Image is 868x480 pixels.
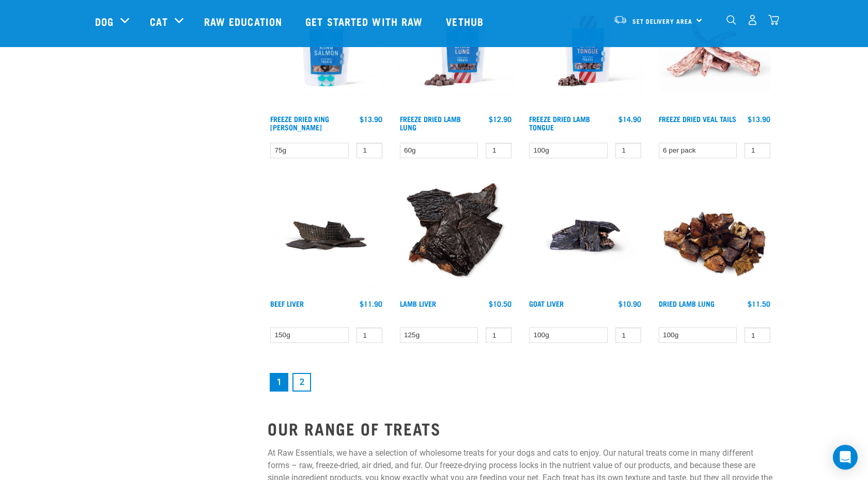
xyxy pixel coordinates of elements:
[526,177,644,294] img: Goat Liver
[270,302,304,305] a: Beef Liver
[270,117,329,129] a: Freeze Dried King [PERSON_NAME]
[489,115,512,123] div: $12.90
[360,115,382,123] div: $13.90
[295,1,436,42] a: Get started with Raw
[95,13,114,29] a: Dog
[659,117,736,121] a: Freeze Dried Veal Tails
[194,1,295,42] a: Raw Education
[268,419,773,438] h2: OUR RANGE OF TREATS
[768,14,779,25] img: home-icon@2x.png
[489,299,512,308] div: $10.50
[360,299,382,308] div: $11.90
[618,115,641,123] div: $14.90
[357,327,382,343] input: 1
[613,15,627,24] img: van-moving.png
[400,302,436,305] a: Lamb Liver
[529,117,590,129] a: Freeze Dried Lamb Tongue
[748,299,770,308] div: $11.50
[400,117,461,129] a: Freeze Dried Lamb Lung
[632,19,692,23] span: Set Delivery Area
[745,143,770,159] input: 1
[747,14,758,25] img: user.png
[486,327,512,343] input: 1
[615,327,641,343] input: 1
[292,373,311,392] a: Goto page 2
[436,1,497,42] a: Vethub
[726,15,736,25] img: home-icon-1@2x.png
[397,177,515,294] img: Beef Liver and Lamb Liver Treats
[268,177,385,294] img: Beef Liver
[150,13,167,29] a: Cat
[529,302,564,305] a: Goat Liver
[486,143,512,159] input: 1
[656,177,773,294] img: Pile Of Dried Lamb Lungs For Pets
[357,143,382,159] input: 1
[659,302,715,305] a: Dried Lamb Lung
[745,327,770,343] input: 1
[615,143,641,159] input: 1
[748,115,770,123] div: $13.90
[270,373,288,392] a: Page 1
[833,445,858,470] div: Open Intercom Messenger
[618,299,641,308] div: $10.90
[268,371,773,394] nav: pagination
